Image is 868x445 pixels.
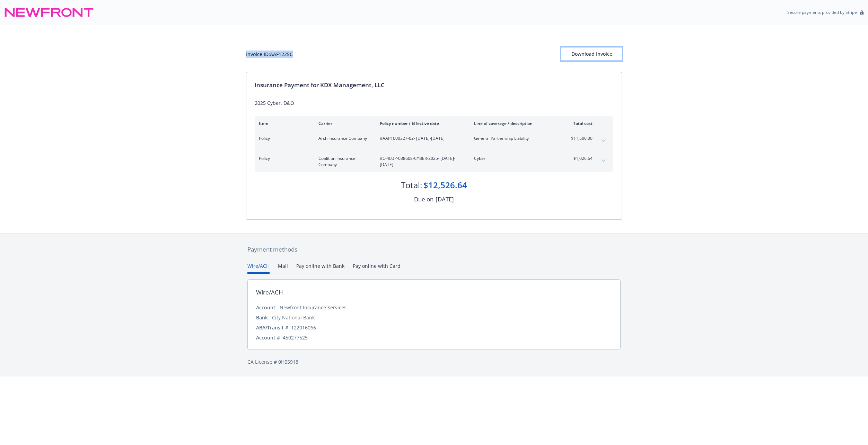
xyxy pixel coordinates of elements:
[259,155,307,162] span: Policy
[474,155,555,162] span: Cyber
[247,358,621,365] div: CA License # 0H55918
[380,135,463,142] span: #AAP1000327-02 - [DATE]-[DATE]
[567,155,593,162] span: $1,026.64
[598,135,609,146] button: expand content
[787,9,857,15] p: Secure payments provided by Stripe
[256,314,269,321] div: Bank:
[401,179,422,191] div: Total:
[318,120,369,126] div: Carrier
[567,120,593,126] div: Total cost
[255,151,613,172] div: PolicyCoalition Insurance Company#C-4LUP-038608-CYBER-2025- [DATE]-[DATE]Cyber$1,026.64expand con...
[414,195,433,204] div: Due on
[318,135,369,142] span: Arch Insurance Company
[474,120,555,126] div: Line of coverage / description
[380,120,463,126] div: Policy number / Effective date
[256,324,288,331] div: ABA/Transit #
[474,135,555,142] span: General Partnership Liability
[247,245,621,254] div: Payment methods
[283,334,308,341] div: 450277525
[259,135,307,142] span: Policy
[255,99,613,107] div: 2025 Cyber, D&O
[598,155,609,166] button: expand content
[256,288,283,297] div: Wire/ACH
[247,262,270,274] button: Wire/ACH
[291,324,316,331] div: 122016066
[567,135,593,142] span: $11,500.00
[318,155,369,168] span: Coalition Insurance Company
[255,81,613,90] div: Insurance Payment for KDX Management, LLC
[272,314,315,321] div: City National Bank
[561,47,622,61] div: Download Invoice
[436,195,454,204] div: [DATE]
[246,51,293,58] div: Invoice ID: AAF1225C
[256,304,277,311] div: Account:
[278,262,288,274] button: Mail
[353,262,401,274] button: Pay online with Card
[380,155,463,168] span: #C-4LUP-038608-CYBER-2025 - [DATE]-[DATE]
[280,304,347,311] div: Newfront Insurance Services
[256,334,280,341] div: Account #
[561,47,622,61] button: Download Invoice
[423,179,467,191] div: $12,526.64
[255,131,613,151] div: PolicyArch Insurance Company#AAP1000327-02- [DATE]-[DATE]General Partnership Liability$11,500.00e...
[296,262,344,274] button: Pay online with Bank
[259,120,307,126] div: Item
